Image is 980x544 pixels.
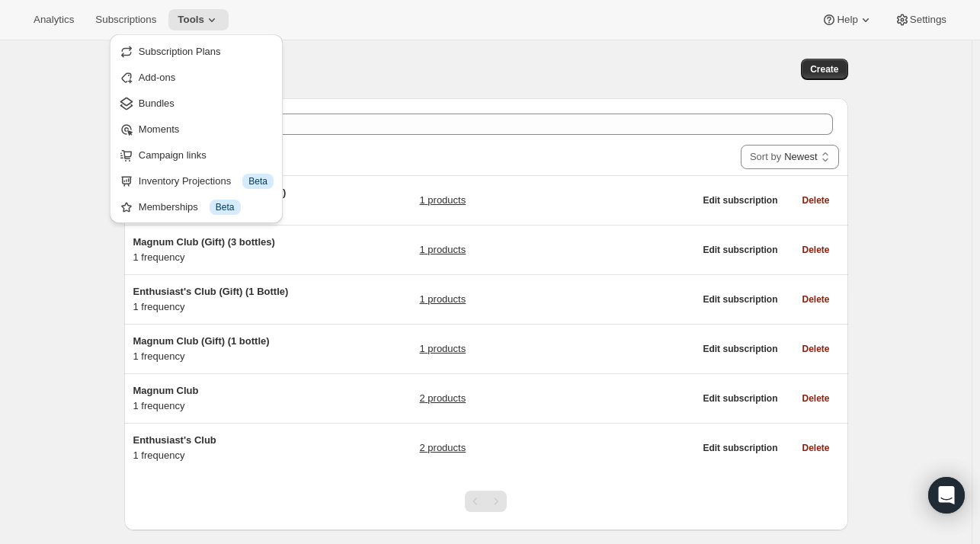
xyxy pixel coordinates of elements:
[802,442,829,454] span: Delete
[114,91,278,115] button: Bundles
[802,244,829,256] span: Delete
[216,201,235,213] span: Beta
[703,244,777,256] span: Edit subscription
[810,63,838,75] span: Create
[114,117,278,141] button: Moments
[114,65,278,89] button: Add-ons
[886,9,956,30] button: Settings
[703,442,777,454] span: Edit subscription
[703,343,777,355] span: Edit subscription
[419,242,466,258] a: 1 products
[133,434,216,446] span: Enthusiast's Club
[693,437,786,459] button: Edit subscription
[133,236,275,248] span: Magnum Club (Gift) (3 bottles)
[703,392,777,405] span: Edit subscription
[133,383,324,414] div: 1 frequency
[793,239,838,261] button: Delete
[693,239,786,261] button: Edit subscription
[693,289,786,310] button: Edit subscription
[802,343,829,355] span: Delete
[793,289,838,310] button: Delete
[86,9,165,30] button: Subscriptions
[419,391,466,406] a: 2 products
[95,14,156,26] span: Subscriptions
[24,9,83,30] button: Analytics
[114,142,278,167] button: Campaign links
[133,235,324,265] div: 1 frequency
[693,190,786,211] button: Edit subscription
[139,98,175,109] span: Bundles
[928,477,965,514] div: Open Intercom Messenger
[465,491,507,512] nav: Pagination
[168,9,229,30] button: Tools
[812,9,882,30] button: Help
[802,194,829,206] span: Delete
[837,14,857,26] span: Help
[114,168,278,193] button: Inventory Projections
[419,292,466,307] a: 1 products
[693,338,786,360] button: Edit subscription
[133,334,324,364] div: 1 frequency
[703,293,777,306] span: Edit subscription
[139,72,175,83] span: Add-ons
[114,194,278,219] button: Memberships
[133,335,270,347] span: Magnum Club (Gift) (1 bottle)
[34,14,74,26] span: Analytics
[793,388,838,409] button: Delete
[139,174,274,189] div: Inventory Projections
[703,194,777,206] span: Edit subscription
[793,190,838,211] button: Delete
[248,175,267,187] span: Beta
[802,293,829,306] span: Delete
[793,338,838,360] button: Delete
[139,149,207,161] span: Campaign links
[793,437,838,459] button: Delete
[178,14,204,26] span: Tools
[133,385,199,396] span: Magnum Club
[801,59,847,80] button: Create
[133,433,324,463] div: 1 frequency
[419,193,466,208] a: 1 products
[139,46,221,57] span: Subscription Plans
[133,286,289,297] span: Enthusiast's Club (Gift) (1 Bottle)
[693,388,786,409] button: Edit subscription
[139,123,179,135] span: Moments
[139,200,274,215] div: Memberships
[419,440,466,456] a: 2 products
[802,392,829,405] span: Delete
[133,284,324,315] div: 1 frequency
[419,341,466,357] a: 1 products
[114,39,278,63] button: Subscription Plans
[910,14,946,26] span: Settings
